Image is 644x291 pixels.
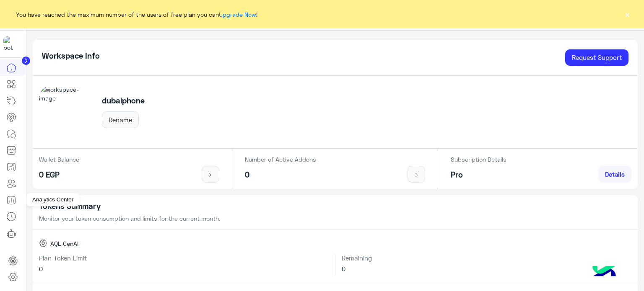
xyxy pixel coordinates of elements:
[39,201,632,211] h5: Tokens Summary
[565,49,628,66] a: Request Support
[39,85,93,139] img: workspace-image
[3,36,18,52] img: 1403182699927242
[16,10,257,19] span: You have reached the maximum number of the users of free plan you can !
[589,258,619,287] img: hulul-logo.png
[102,111,139,128] button: Rename
[605,170,625,178] span: Details
[39,239,47,247] img: AQL GenAI
[623,10,631,18] button: ×
[39,265,329,273] h6: 0
[598,166,631,183] a: Details
[205,172,216,178] img: icon
[42,51,100,61] h5: Workspace Info
[245,155,316,164] p: Number of Active Addons
[342,254,631,262] h6: Remaining
[39,214,632,223] p: Monitor your token consumption and limits for the current month.
[342,265,631,273] h6: 0
[39,254,329,262] h6: Plan Token Limit
[411,172,422,178] img: icon
[219,11,256,18] a: Upgrade Now
[39,155,79,164] p: Wallet Balance
[451,155,506,164] p: Subscription Details
[39,170,79,180] h5: 0 EGP
[50,239,78,248] span: AQL GenAI
[102,96,145,106] h5: dubaiphone
[245,170,316,180] h5: 0
[26,193,80,206] div: Analytics Center
[451,170,506,180] h5: Pro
